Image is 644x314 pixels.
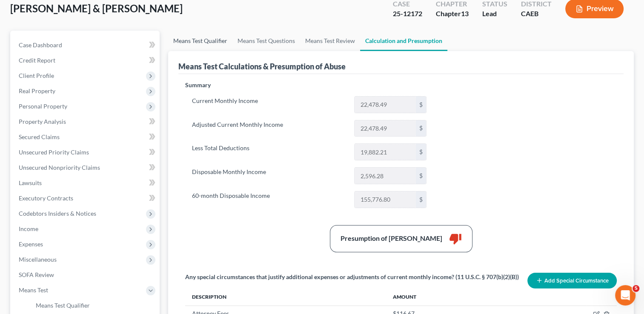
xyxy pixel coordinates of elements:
a: Means Test Review [300,31,360,51]
a: Lawsuits [12,175,160,191]
span: Secured Claims [19,133,60,140]
div: Means Test Calculations & Presumption of Abuse [178,61,346,71]
span: 5 [633,285,639,292]
label: Disposable Monthly Income [188,167,350,184]
label: Less Total Deductions [188,143,350,160]
iframe: Intercom live chat [615,285,635,305]
div: $ [416,97,426,113]
span: Personal Property [19,103,67,110]
span: 13 [461,9,469,17]
a: Means Test Questions [232,31,300,51]
span: Property Analysis [19,118,66,125]
a: Secured Claims [12,129,160,145]
a: SOFA Review [12,267,160,283]
span: SOFA Review [19,271,54,278]
span: Means Test [19,286,48,294]
a: Means Test Qualifier [168,31,232,51]
div: $ [416,144,426,160]
input: 0.00 [355,191,416,208]
div: CAEB [521,9,552,19]
span: Client Profile [19,72,54,79]
span: Real Property [19,87,55,94]
span: Means Test Qualifier [36,302,90,309]
a: Executory Contracts [12,191,160,206]
div: Chapter [436,9,469,19]
span: Credit Report [19,57,55,64]
a: Unsecured Nonpriority Claims [12,160,160,175]
i: thumb_down [449,232,462,245]
span: Case Dashboard [19,41,62,49]
div: $ [416,120,426,137]
a: Calculation and Presumption [360,31,447,51]
a: Credit Report [12,53,160,68]
label: 60-month Disposable Income [188,191,350,208]
button: Add Special Circumstance [527,273,617,288]
th: Amount [386,288,586,305]
div: $ [416,191,426,208]
a: Case Dashboard [12,37,160,53]
div: $ [416,168,426,184]
p: Summary [185,81,433,89]
input: 0.00 [355,120,416,137]
div: Presumption of [PERSON_NAME] [341,234,442,243]
span: Executory Contracts [19,194,73,202]
a: Property Analysis [12,114,160,129]
span: Lawsuits [19,179,42,186]
label: Current Monthly Income [188,96,350,113]
label: Adjusted Current Monthly Income [188,120,350,137]
a: Means Test Qualifier [29,298,160,313]
div: Lead [482,9,507,19]
a: Unsecured Priority Claims [12,145,160,160]
span: Miscellaneous [19,256,57,263]
span: Unsecured Priority Claims [19,148,89,156]
span: [PERSON_NAME] & [PERSON_NAME] [10,2,183,14]
th: Description [185,288,386,305]
span: Unsecured Nonpriority Claims [19,164,100,171]
div: Any special circumstances that justify additional expenses or adjustments of current monthly inco... [185,273,519,281]
span: Expenses [19,240,43,248]
span: Income [19,225,38,232]
input: 0.00 [355,144,416,160]
span: Codebtors Insiders & Notices [19,210,96,217]
input: 0.00 [355,97,416,113]
div: 25-12172 [393,9,422,19]
input: 0.00 [355,168,416,184]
